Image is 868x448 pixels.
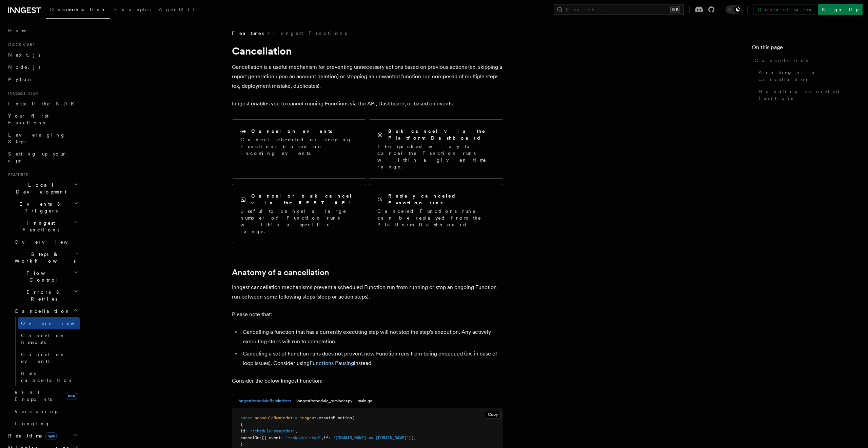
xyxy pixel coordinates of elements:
[5,110,80,129] a: Your first Functions
[5,61,80,73] a: Node.js
[12,267,80,286] button: Flow Control
[358,394,372,408] button: main.go
[12,405,80,418] a: Versioning
[726,5,742,14] button: Toggle dark mode
[240,435,259,440] span: cancelOn
[240,429,245,433] span: id
[241,327,503,346] li: Cancelling a function that has a currently executing step will not stop the step's execution. Any...
[5,220,73,233] span: Inngest Functions
[232,376,503,386] p: Consider the below Inngest Function:
[12,386,80,405] a: REST Endpointsnew
[8,113,48,125] span: Your first Functions
[238,394,291,408] button: inngest/scheduleReminder.ts
[377,208,495,228] p: Canceled Functions runs can be replayed from the Platform Dashboard
[15,409,59,414] span: Versioning
[8,132,65,144] span: Leveraging Steps
[369,119,503,179] a: Bulk cancel via the Platform DashboardThe quickest way to cancel the Function runs within a given...
[753,4,815,15] a: Contact sales
[240,208,358,235] p: Useful to cancel a large number of Function runs within a specific range.
[15,239,84,245] span: Overview
[232,310,503,319] p: Please note that:
[333,435,409,440] span: "[DOMAIN_NAME] == [DOMAIN_NAME]"
[250,429,295,433] span: "schedule-reminder"
[12,251,76,264] span: Steps & Workflows
[756,85,854,104] a: Handling cancelled functions
[18,329,80,348] a: Cancel on timeouts
[670,6,680,13] kbd: ⌘K
[21,371,73,383] span: Bulk cancellation
[255,415,293,420] span: scheduleReminder
[12,289,74,302] span: Errors & Retries
[21,321,91,326] span: Overview
[281,435,283,440] span: :
[240,136,358,157] p: Cancel scheduled or sleeping Functions based on incoming events.
[259,435,262,440] span: :
[5,172,28,178] span: Features
[8,64,40,70] span: Node.js
[818,4,863,15] a: Sign Up
[388,128,495,141] h2: Bulk cancel via the Platform Dashboard
[251,128,332,135] h2: Cancel on events
[5,236,80,430] div: Inngest Functions
[5,430,80,442] button: Realtimenew
[8,27,27,34] span: Home
[5,98,80,110] a: Install the SDK
[46,2,110,19] a: Documentation
[5,432,57,439] span: Realtime
[485,410,501,419] button: Copy
[300,415,316,420] span: inngest
[321,435,323,440] span: ,
[752,43,854,54] h4: On this page
[21,333,65,345] span: Cancel on timeouts
[328,435,331,440] span: :
[5,179,80,198] button: Local Development
[12,418,80,430] a: Logging
[240,442,243,447] span: }
[5,91,38,96] span: Inngest tour
[756,66,854,85] a: Anatomy of a cancellation
[8,151,66,163] span: Setting up your app
[240,422,243,427] span: {
[758,69,854,83] span: Anatomy of a cancellation
[5,42,35,47] span: Quick start
[12,305,80,317] button: Cancellation
[5,148,80,167] a: Setting up your app
[15,421,50,426] span: Logging
[114,7,151,12] span: Examples
[18,367,80,386] a: Bulk cancellation
[758,88,854,102] span: Handling cancelled functions
[12,317,80,386] div: Cancellation
[5,217,80,236] button: Inngest Functions
[8,101,78,106] span: Install the SDK
[110,2,155,18] a: Examples
[554,4,684,15] button: Search...⌘K
[5,198,80,217] button: Events & Triggers
[232,45,503,57] h1: Cancellation
[18,317,80,329] a: Overview
[5,129,80,148] a: Leveraging Steps
[295,415,297,420] span: =
[8,77,33,82] span: Python
[310,360,354,366] a: Functions Pausing
[66,392,77,400] span: new
[18,348,80,367] a: Cancel on events
[752,54,854,66] a: Cancellation
[21,352,65,364] span: Cancel on events
[295,429,297,433] span: ,
[316,415,352,420] span: .createFunction
[240,415,252,420] span: const
[155,2,199,18] a: AgentKit
[45,432,57,440] span: new
[50,7,106,12] span: Documentation
[12,270,74,283] span: Flow Control
[15,390,52,402] span: REST Endpoints
[297,394,352,408] button: inngest/schedule_reminder.py
[754,57,810,64] span: Cancellation
[262,435,281,440] span: [{ event
[251,192,358,206] h2: Cancel or bulk cancel via the REST API
[323,435,328,440] span: if
[414,435,416,440] span: ,
[232,99,503,108] p: Inngest enables you to cancel running Functions via the API, Dashboard, or based on events:
[12,308,71,314] span: Cancellation
[5,73,80,85] a: Python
